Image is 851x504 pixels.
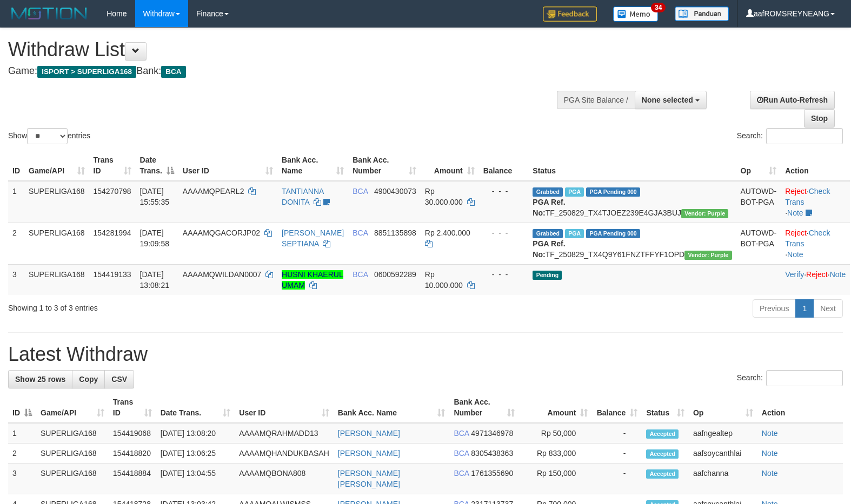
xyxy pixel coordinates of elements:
span: AAAAMQPEARL2 [183,187,244,196]
td: AAAAMQBONA808 [235,463,333,494]
a: HUSNI KHAERUL UMAM [282,270,343,290]
td: · · [781,223,850,264]
div: - - - [483,269,524,280]
button: None selected [635,91,707,109]
span: Accepted [646,449,679,459]
span: BCA [454,449,469,458]
td: AUTOWD-BOT-PGA [736,223,781,264]
a: Note [762,469,778,478]
td: AAAAMQRAHMADD13 [235,423,333,443]
th: Date Trans.: activate to sort column descending [136,150,178,181]
span: Rp 2.400.000 [425,229,470,237]
a: [PERSON_NAME] [338,449,400,458]
td: - [592,443,642,463]
a: Run Auto-Refresh [750,91,835,109]
td: · · [781,181,850,223]
a: Next [813,299,843,318]
select: Showentries [27,128,68,144]
span: Copy [79,375,98,384]
img: Button%20Memo.svg [613,6,659,22]
span: Show 25 rows [15,375,65,384]
td: 1 [8,423,36,443]
td: 2 [8,223,24,264]
td: 154418884 [109,463,156,494]
td: SUPERLIGA168 [36,423,109,443]
th: Op: activate to sort column ascending [736,150,781,181]
td: aafchanna [689,463,757,494]
th: Trans ID: activate to sort column ascending [109,392,156,423]
a: [PERSON_NAME] [338,429,400,438]
span: PGA Pending [586,187,640,197]
span: Accepted [646,429,679,439]
a: Show 25 rows [8,370,72,388]
th: Trans ID: activate to sort column ascending [89,150,136,181]
label: Search: [737,128,843,144]
th: Bank Acc. Name: activate to sort column ascending [334,392,450,423]
div: - - - [483,186,524,197]
td: 2 [8,443,36,463]
a: Reject [785,229,807,237]
th: Balance: activate to sort column ascending [592,392,642,423]
span: Copy 4971346978 to clipboard [471,429,513,438]
h4: Game: Bank: [8,66,556,77]
th: Amount: activate to sort column ascending [421,150,479,181]
a: Check Trans [785,229,830,248]
span: [DATE] 13:08:21 [140,270,170,290]
b: PGA Ref. No: [533,198,565,217]
a: Note [787,209,803,217]
input: Search: [766,370,843,386]
th: Amount: activate to sort column ascending [519,392,593,423]
span: CSV [111,375,127,384]
td: 154418820 [109,443,156,463]
span: AAAAMQWILDAN0007 [183,270,262,279]
span: Rp 10.000.000 [425,270,463,290]
span: BCA [353,270,368,279]
th: User ID: activate to sort column ascending [178,150,277,181]
a: [PERSON_NAME] [PERSON_NAME] [338,469,400,488]
span: Rp 30.000.000 [425,187,463,206]
a: Reject [785,187,807,196]
th: Game/API: activate to sort column ascending [36,392,109,423]
td: - [592,423,642,443]
th: Bank Acc. Name: activate to sort column ascending [277,150,348,181]
td: SUPERLIGA168 [24,264,89,295]
a: 1 [795,299,814,318]
a: Reject [806,270,828,279]
th: ID [8,150,24,181]
th: Bank Acc. Number: activate to sort column ascending [449,392,518,423]
span: [DATE] 19:09:58 [140,229,170,248]
span: Grabbed [533,187,563,197]
h1: Latest Withdraw [8,344,843,365]
a: Verify [785,270,804,279]
td: Rp 50,000 [519,423,593,443]
td: SUPERLIGA168 [24,223,89,264]
th: User ID: activate to sort column ascending [235,392,333,423]
span: BCA [353,187,368,196]
th: Action [757,392,843,423]
label: Search: [737,370,843,386]
input: Search: [766,128,843,144]
th: Action [781,150,850,181]
a: Note [787,250,803,259]
span: Copy 0600592289 to clipboard [374,270,416,279]
a: Copy [72,370,105,388]
td: SUPERLIGA168 [36,463,109,494]
span: Copy 4900430073 to clipboard [374,187,416,196]
span: 154281994 [94,229,131,237]
span: 154419133 [94,270,131,279]
span: PGA Pending [586,229,640,238]
a: Previous [753,299,796,318]
a: [PERSON_NAME] SEPTIANA [282,229,344,248]
td: SUPERLIGA168 [24,181,89,223]
span: 154270798 [94,187,131,196]
span: Copy 1761355690 to clipboard [471,469,513,478]
th: Status [528,150,736,181]
td: SUPERLIGA168 [36,443,109,463]
a: Note [762,429,778,438]
td: aafngealtep [689,423,757,443]
th: Date Trans.: activate to sort column ascending [156,392,235,423]
td: TF_250829_TX4Q9Y61FNZTFFYF1OPD [528,223,736,264]
span: None selected [642,96,693,104]
span: Marked by aafnonsreyleab [565,229,584,238]
a: Stop [804,109,835,127]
